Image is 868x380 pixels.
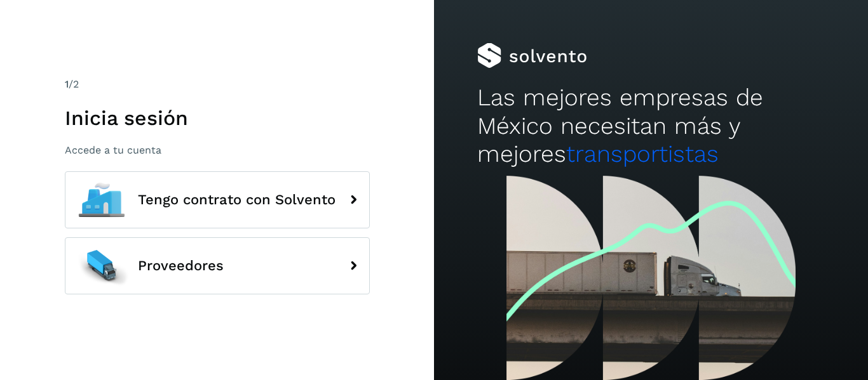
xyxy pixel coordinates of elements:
[566,140,719,167] span: transportistas
[477,84,824,168] h2: Las mejores empresas de México necesitan más y mejores
[65,78,69,90] span: 1
[138,258,224,273] span: Proveedores
[65,77,370,92] div: /2
[138,192,336,207] span: Tengo contrato con Solvento
[65,106,370,130] h1: Inicia sesión
[65,237,370,294] button: Proveedores
[65,144,370,156] p: Accede a tu cuenta
[65,171,370,228] button: Tengo contrato con Solvento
